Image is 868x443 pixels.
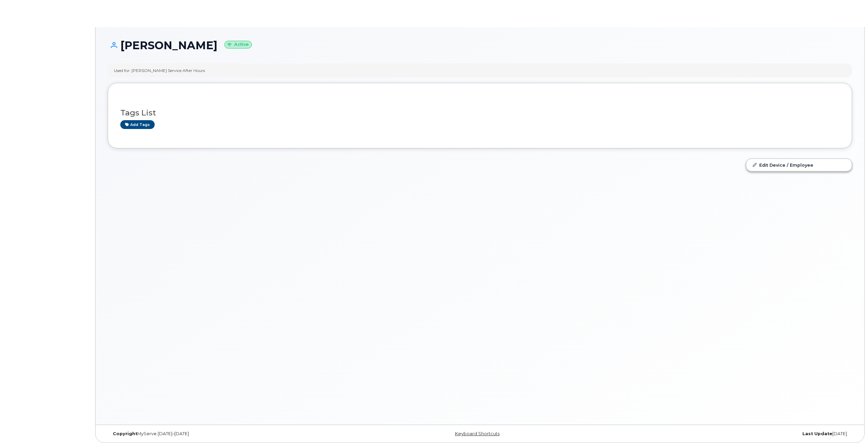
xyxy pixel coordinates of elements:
strong: Last Update [802,431,832,436]
small: Active [224,41,252,49]
h1: [PERSON_NAME] [108,39,852,51]
a: Edit Device / Employee [746,159,852,171]
h3: Tags List [120,109,839,117]
a: Add tags [120,120,155,129]
div: MyServe [DATE]–[DATE] [108,431,356,437]
strong: Copyright [113,431,137,436]
a: Keyboard Shortcuts [455,431,500,436]
div: [DATE] [604,431,852,437]
div: Used for: [PERSON_NAME] Service After Hours [114,68,205,73]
